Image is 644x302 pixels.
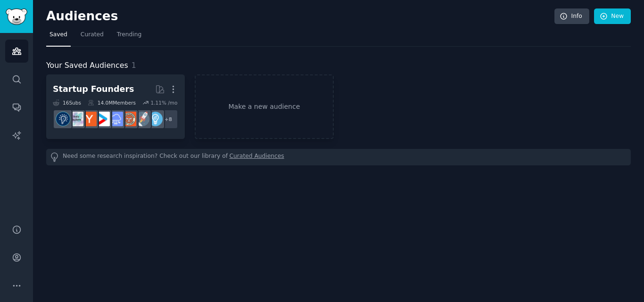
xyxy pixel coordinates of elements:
[594,8,631,24] a: New
[50,31,67,39] span: Saved
[46,60,128,72] span: Your Saved Audiences
[53,83,134,95] div: Startup Founders
[195,74,333,139] a: Make a new audience
[148,112,163,126] img: Entrepreneur
[158,109,178,129] div: + 8
[6,8,27,25] img: GummySearch logo
[46,9,554,24] h2: Audiences
[135,112,149,126] img: startups
[117,31,141,39] span: Trending
[554,8,589,24] a: Info
[56,112,70,126] img: Entrepreneurship
[230,152,284,162] a: Curated Audiences
[88,99,136,106] div: 14.0M Members
[77,27,107,47] a: Curated
[114,27,145,47] a: Trending
[108,112,123,126] img: SaaS
[69,112,83,126] img: indiehackers
[82,112,97,126] img: ycombinator
[46,27,71,47] a: Saved
[46,149,631,165] div: Need some research inspiration? Check out our library of
[95,112,110,126] img: startup
[81,31,104,39] span: Curated
[150,99,177,106] div: 1.11 % /mo
[132,61,136,70] span: 1
[122,112,136,126] img: EntrepreneurRideAlong
[53,99,81,106] div: 16 Sub s
[46,74,185,139] a: Startup Founders16Subs14.0MMembers1.11% /mo+8EntrepreneurstartupsEntrepreneurRideAlongSaaSstartup...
